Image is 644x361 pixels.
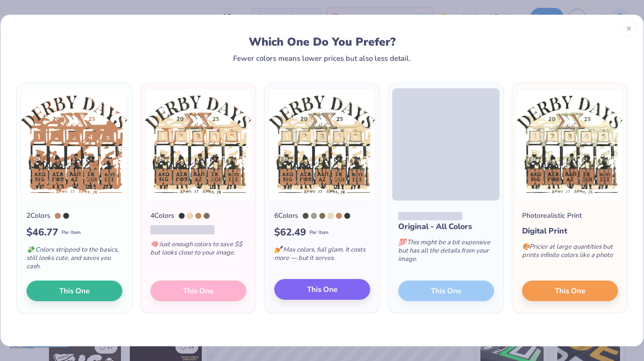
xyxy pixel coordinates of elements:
div: 4 Colors [150,210,174,221]
div: Pricier at large quantities but prints infinite colors like a photo [522,237,618,269]
button: This One [522,281,618,301]
div: 7515 C [336,213,342,219]
div: 7497 C [319,213,325,219]
span: 🧠 [150,240,158,249]
span: Per Item [310,229,329,236]
div: 447 C [344,213,350,219]
div: Original - All Colors [398,221,494,232]
span: $ 62.49 [274,225,306,240]
div: Fewer colors means lower prices but also less detail. [233,54,411,62]
div: This might be a bit expensive but has all the details from your image. [398,232,494,273]
img: 2 color option [21,88,128,201]
div: 447 C [179,213,185,219]
span: 💅 [274,245,282,254]
span: $ 46.77 [26,225,58,240]
span: This One [307,284,337,295]
span: 💯 [398,238,406,247]
span: This One [555,285,585,297]
div: Colors stripped to the basics, still looks cute, and saves you cash. [26,240,122,281]
div: 2 Colors [26,210,50,221]
div: Digital Print [522,225,618,237]
div: Max colors, full glam. It costs more — but it serves. [274,240,370,272]
span: This One [59,285,90,297]
div: 447 C [63,213,69,219]
span: 🎨 [522,242,530,251]
div: 7506 C [328,213,334,219]
div: 418 C [303,213,309,219]
div: 7506 C [187,213,193,219]
div: 7497 C [204,213,210,219]
div: Just enough colors to save $$ but looks close to your image. [150,234,246,267]
div: 7515 C [195,213,201,219]
div: Photorealistic Print [522,210,582,221]
div: Which One Do You Prefer? [27,35,617,49]
img: Photorealistic preview [516,88,623,201]
span: Per Item [62,229,81,236]
button: This One [26,281,122,301]
div: 6 Colors [274,210,298,221]
div: 7536 C [311,213,317,219]
span: 💸 [26,245,34,254]
div: 7515 C [55,213,61,219]
img: 4 color option [144,88,252,201]
img: 6 color option [268,88,376,201]
button: This One [274,279,370,300]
